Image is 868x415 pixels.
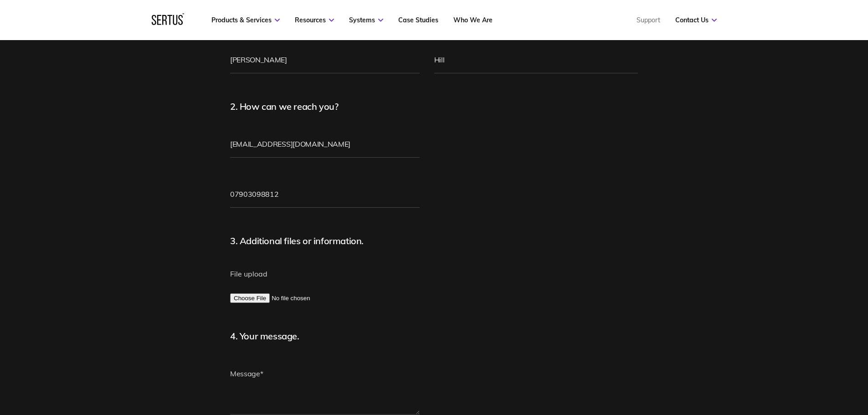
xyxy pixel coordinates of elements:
span: File upload [230,269,267,278]
span: 3. Additional files or information. [230,235,364,246]
a: Support [637,16,660,24]
a: Systems [349,16,383,24]
h2: 2. How can we reach you? [230,101,458,112]
a: Case Studies [398,16,438,24]
iframe: Chat Widget [664,49,868,415]
h2: 4. Your message. [230,330,458,342]
a: Who We Are [453,16,493,24]
a: Products & Services [211,16,280,24]
a: Resources [295,16,334,24]
a: Contact Us [675,16,717,24]
input: Phone number** [230,180,420,208]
